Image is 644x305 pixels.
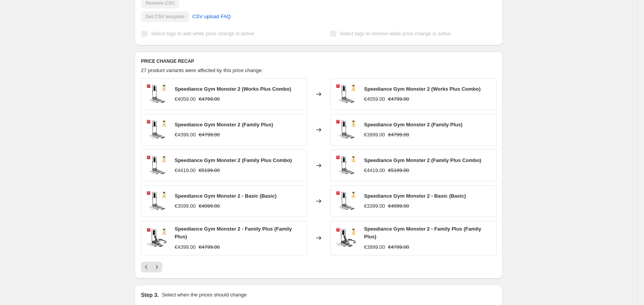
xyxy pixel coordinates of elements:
[175,86,291,92] span: Speediance Gym Monster 2 (Works Plus Combo)
[141,58,496,64] h6: PRICE CHANGE RECAP
[175,244,196,250] span: €4399.00
[141,291,159,299] h2: Step 3.
[364,96,385,102] span: €4059.00
[364,244,385,250] span: €3999.00
[388,167,409,173] span: €5199.00
[175,157,292,163] span: Speediance Gym Monster 2 (Family Plus Combo)
[388,244,409,250] span: €4799.00
[175,193,276,199] span: Speediance Gym Monster 2 - Basic (Basic)
[364,86,481,92] span: Speediance Gym Monster 2 (Works Plus Combo)
[145,118,168,141] img: DE_1__GM2_Basic_80x.jpg
[364,203,385,209] span: €3399.00
[199,244,220,250] span: €4799.00
[340,31,451,36] span: Select tags to remove while price change is active
[335,118,358,141] img: DE_1__GM2_Basic_80x.jpg
[199,96,220,102] span: €4799.00
[364,167,385,173] span: €4419.00
[364,132,385,138] span: €3999.00
[192,13,231,21] span: CSV upload FAQ
[388,96,409,102] span: €4799.00
[175,132,196,138] span: €4399.00
[175,203,196,209] span: €3599.00
[151,31,254,36] span: Select tags to add while price change is active
[199,167,220,173] span: €5199.00
[141,67,263,73] span: 27 product variants were affected by this price change:
[335,226,358,250] img: DE_1__GM2_family_plus_80x.jpg
[199,203,220,209] span: €4099.00
[162,291,247,299] p: Select when the prices should change
[335,83,358,106] img: DE_1__GM2_Basic_80x.jpg
[141,262,152,272] button: Previous
[151,262,162,272] button: Next
[388,203,409,209] span: €4099.00
[141,262,162,272] nav: Pagination
[175,96,196,102] span: €4059.00
[335,190,358,213] img: DE_1__GM2_Basic_80x.jpg
[188,10,235,23] a: CSV upload FAQ
[364,226,481,240] span: Speediance Gym Monster 2 - Family Plus (Family Plus)
[145,83,168,106] img: DE_1__GM2_Basic_80x.jpg
[364,157,481,163] span: Speediance Gym Monster 2 (Family Plus Combo)
[145,154,168,177] img: DE_1__GM2_Basic_80x.jpg
[364,193,466,199] span: Speediance Gym Monster 2 - Basic (Basic)
[175,226,292,240] span: Speediance Gym Monster 2 - Family Plus (Family Plus)
[335,154,358,177] img: DE_1__GM2_Basic_80x.jpg
[145,190,168,213] img: DE_1__GM2_Basic_80x.jpg
[145,226,168,250] img: DE_1__GM2_family_plus_80x.jpg
[199,132,220,138] span: €4799.00
[388,132,409,138] span: €4799.00
[175,122,273,128] span: Speediance Gym Monster 2 (Family Plus)
[175,167,196,173] span: €4419.00
[364,122,462,128] span: Speediance Gym Monster 2 (Family Plus)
